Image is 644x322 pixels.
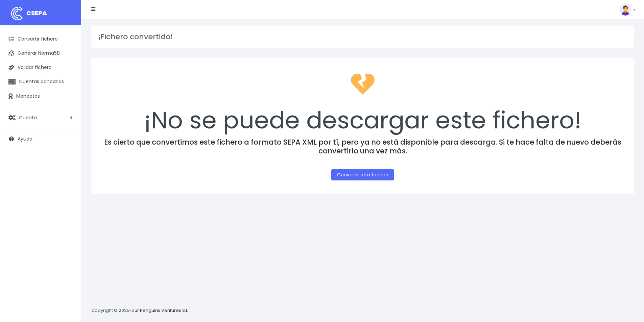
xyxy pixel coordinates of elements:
div: ¡No se puede descargar este fichero! [100,67,625,138]
img: logo [8,5,25,22]
h4: Es cierto que convertimos este fichero a formato SEPA XML por tí, pero ya no está disponible para... [100,138,625,155]
span: Ayuda [18,135,32,142]
a: Convertir otro fichero [331,169,394,180]
a: Convertir fichero [3,32,78,46]
p: Copyright © 2025 . [91,307,190,314]
h3: ¡Fichero convertido! [98,32,627,41]
img: profile [619,3,631,16]
a: Four Penguins Ventures S.L. [129,307,189,314]
a: Ayuda [3,132,78,146]
span: Cuenta [19,114,37,121]
a: Cuentas bancarias [3,75,78,89]
a: Generar Norma58 [3,46,78,60]
a: Mandatos [3,89,78,103]
a: Validar fichero [3,60,78,75]
a: Cuenta [3,110,78,125]
span: CSEPA [26,9,47,17]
